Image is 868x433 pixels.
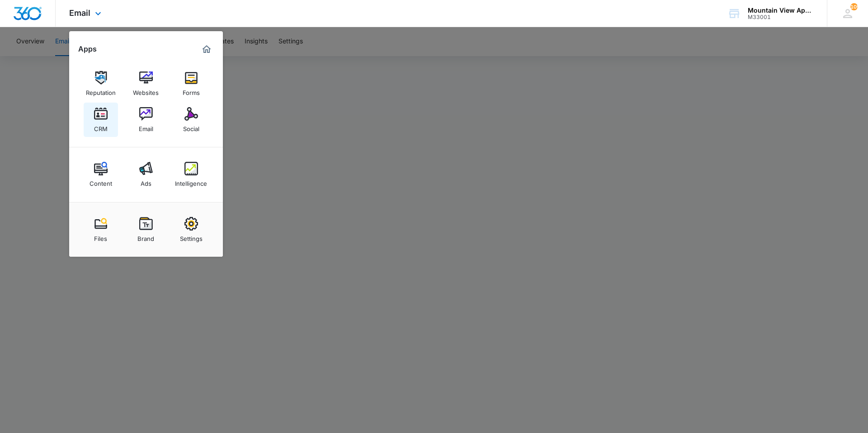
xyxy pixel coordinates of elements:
[199,42,214,56] a: Marketing 360® Dashboard
[78,45,97,53] h2: Apps
[94,231,107,242] div: Files
[174,66,208,101] a: Forms
[86,85,116,96] div: Reputation
[174,212,208,247] a: Settings
[139,121,153,132] div: Email
[183,121,199,132] div: Social
[129,103,163,137] a: Email
[129,212,163,247] a: Brand
[748,7,814,14] div: account name
[94,121,108,132] div: CRM
[69,8,90,18] span: Email
[180,231,203,242] div: Settings
[748,14,814,20] div: account id
[174,103,208,137] a: Social
[850,3,858,10] span: 109
[174,157,208,192] a: Intelligence
[84,103,118,137] a: CRM
[183,85,200,96] div: Forms
[84,66,118,101] a: Reputation
[137,231,154,242] div: Brand
[133,85,159,96] div: Websites
[84,212,118,247] a: Files
[84,157,118,192] a: Content
[129,66,163,101] a: Websites
[850,3,858,10] div: notifications count
[175,175,207,187] div: Intelligence
[90,175,112,187] div: Content
[129,157,163,192] a: Ads
[141,175,151,187] div: Ads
